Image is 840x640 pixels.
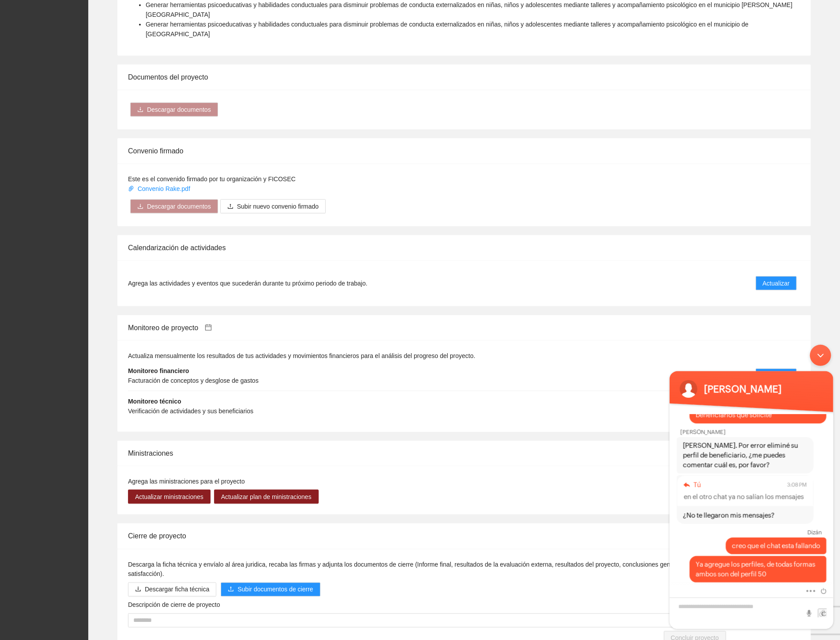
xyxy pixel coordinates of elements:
[128,367,189,374] strong: Monitoreo financiero
[147,202,211,211] span: Descargar documentos
[214,490,319,504] button: Actualizar plan de ministraciones
[147,105,211,114] span: Descargar documentos
[128,523,800,549] div: Cierre de proyecto
[128,600,220,610] label: Descripción de cierre de proyecto
[145,585,209,594] span: Descargar ficha técnica
[128,235,800,260] div: Calendarización de actividades
[135,586,141,593] span: download
[763,278,790,288] span: Actualizar
[128,65,800,90] div: Documentos del proyecto
[227,203,234,210] span: upload
[128,175,296,183] span: Este es el convenido firmado por tu organización y FICOSEC
[128,583,216,597] button: downloadDescargar ficha técnica
[135,492,203,502] span: Actualizar ministraciones
[130,103,218,117] button: downloadDescargar documentos
[128,478,245,485] span: Agrega las ministraciones para el proyecto
[128,186,134,192] span: paper-clip
[220,199,326,213] button: uploadSubir nuevo convenio firmado
[146,21,749,38] span: Generar herramientas psicoeducativas y habilidades conductuales para disminuir problemas de condu...
[128,561,794,578] span: Descarga la ficha técnica y envíalo al área juridica, recaba las firmas y adjunta los documentos ...
[128,377,259,384] span: Facturación de conceptos y desglose de gastos
[221,586,320,593] span: uploadSubir documentos de cierre
[128,441,800,466] div: Ministraciones
[128,185,192,192] a: Convenio Rake.pdf
[146,1,792,18] span: Generar herramientas psicoeducativas y habilidades conductuales para disminuir problemas de condu...
[137,107,143,114] span: download
[214,493,319,500] a: Actualizar plan de ministraciones
[128,493,211,500] a: Actualizar ministraciones
[665,340,838,633] iframe: SalesIQ Chatwindow
[128,352,475,359] span: Actualiza mensualmente los resultados de tus actividades y movimientos financieros para el anális...
[128,278,367,288] span: Agrega las actividades y eventos que sucederán durante tu próximo periodo de trabajo.
[756,276,797,290] button: Actualizar
[128,398,181,405] strong: Monitoreo técnico
[128,490,211,504] button: Actualizar ministraciones
[128,315,800,340] div: Monitoreo de proyecto
[137,203,143,210] span: download
[205,324,212,331] span: calendar
[130,199,218,213] button: downloadDescargar documentos
[128,586,216,593] a: downloadDescargar ficha técnica
[237,202,319,211] span: Subir nuevo convenio firmado
[198,324,212,331] a: calendar
[128,613,800,628] textarea: Descripción de cierre de proyecto
[220,203,326,210] span: uploadSubir nuevo convenio firmado
[128,138,800,164] div: Convenio firmado
[221,583,320,597] button: uploadSubir documentos de cierre
[221,492,312,502] span: Actualizar plan de ministraciones
[128,408,253,415] span: Verificación de actividades y sus beneficiarios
